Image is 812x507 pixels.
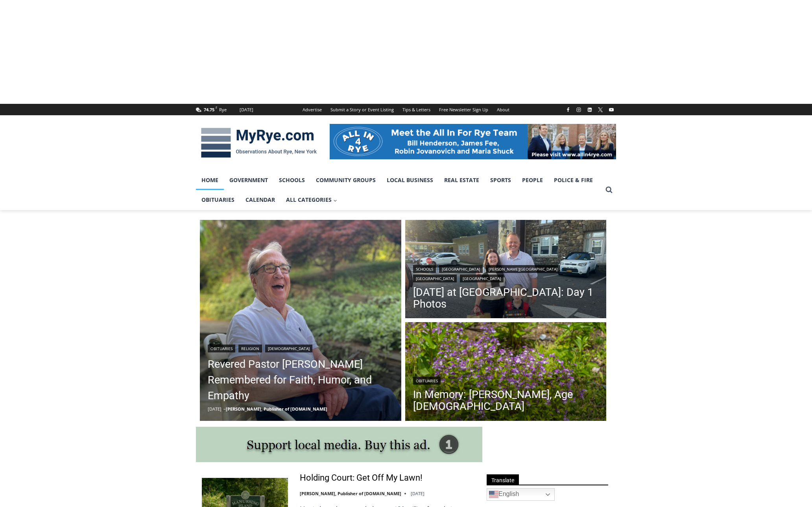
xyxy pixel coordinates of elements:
[330,124,616,159] img: All in for Rye
[326,104,398,115] a: Submit a Story or Event Listing
[413,264,599,282] div: | | | |
[238,345,262,352] a: Religion
[487,474,519,485] span: Translate
[240,190,281,210] a: Calendar
[487,488,555,501] a: English
[493,104,514,115] a: About
[196,170,224,190] a: Home
[196,427,482,462] img: support local media, buy this ad
[413,389,599,412] a: In Memory: [PERSON_NAME], Age [DEMOGRAPHIC_DATA]
[607,105,616,114] a: YouTube
[413,286,599,310] a: [DATE] at [GEOGRAPHIC_DATA]: Day 1 Photos
[485,170,517,190] a: Sports
[486,265,560,273] a: [PERSON_NAME][GEOGRAPHIC_DATA]
[226,406,327,412] a: [PERSON_NAME], Publisher of [DOMAIN_NAME]
[208,406,221,412] time: [DATE]
[517,170,548,190] a: People
[413,377,441,385] a: Obituaries
[574,105,583,114] a: Instagram
[439,170,485,190] a: Real Estate
[310,170,381,190] a: Community Groups
[405,220,607,321] img: (PHOTO: Henry arrived for his first day of Kindergarten at Midland Elementary School. He likes cu...
[298,104,326,115] a: Advertise
[413,265,436,273] a: Schools
[548,170,598,190] a: Police & Fire
[281,190,343,210] a: All Categories
[405,220,607,321] a: Read More First Day of School at Rye City Schools: Day 1 Photos
[273,170,310,190] a: Schools
[435,104,493,115] a: Free Newsletter Sign Up
[413,275,457,282] a: [GEOGRAPHIC_DATA]
[196,170,602,210] nav: Primary Navigation
[405,322,607,423] a: Read More In Memory: Adele Arrigale, Age 90
[216,105,217,110] span: F
[265,345,312,352] a: [DEMOGRAPHIC_DATA]
[208,343,393,352] div: | |
[300,472,423,484] a: Holding Court: Get Off My Lawn!
[489,490,498,499] img: en
[298,104,514,115] nav: Secondary Navigation
[300,490,401,496] a: [PERSON_NAME], Publisher of [DOMAIN_NAME]
[208,345,235,352] a: Obituaries
[585,105,594,114] a: Linkedin
[411,490,424,496] time: [DATE]
[223,406,226,412] span: –
[224,170,273,190] a: Government
[196,122,322,163] img: MyRye.com
[460,275,504,282] a: [GEOGRAPHIC_DATA]
[196,190,240,210] a: Obituaries
[200,220,401,421] img: Obituary - Donald Poole - 2
[208,356,393,404] a: Revered Pastor [PERSON_NAME] Remembered for Faith, Humor, and Empathy
[602,183,616,197] button: View Search Form
[286,195,337,204] span: All Categories
[398,104,435,115] a: Tips & Letters
[405,322,607,423] img: (PHOTO: Kim Eierman of EcoBeneficial designed and oversaw the installation of native plant beds f...
[439,265,483,273] a: [GEOGRAPHIC_DATA]
[596,105,605,114] a: X
[200,220,401,421] a: Read More Revered Pastor Donald Poole Jr. Remembered for Faith, Humor, and Empathy
[240,106,253,113] div: [DATE]
[204,107,214,112] span: 74.75
[219,106,227,113] div: Rye
[381,170,439,190] a: Local Business
[563,105,573,114] a: Facebook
